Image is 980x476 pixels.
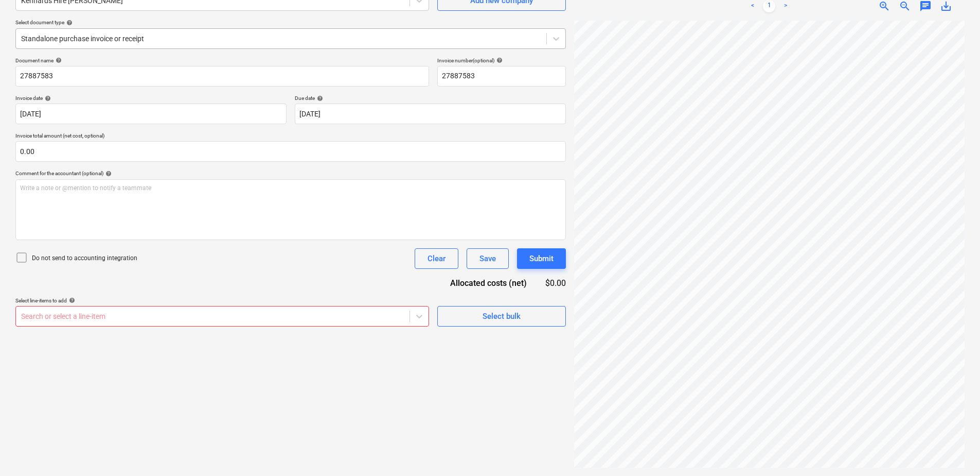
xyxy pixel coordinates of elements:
button: Save [467,248,509,269]
div: Select bulk [483,310,521,323]
div: Submit [529,252,554,265]
span: help [43,95,51,101]
button: Clear [415,248,458,269]
div: Invoice date [15,95,287,101]
span: help [494,57,503,63]
button: Submit [517,248,566,269]
div: Select line-items to add [15,297,429,304]
div: Select document type [15,19,566,26]
div: Save [479,252,496,265]
iframe: Chat Widget [929,427,980,476]
span: help [64,20,73,26]
div: Clear [427,252,446,265]
input: Document name [15,66,429,87]
div: Document name [15,57,429,64]
p: Invoice total amount (net cost, optional) [15,132,566,141]
span: help [315,95,323,101]
input: Invoice total amount (net cost, optional) [15,141,566,162]
input: Due date not specified [295,104,566,124]
button: Select bulk [437,306,566,327]
input: Invoice number [437,66,566,87]
div: Invoice number (optional) [437,57,566,64]
p: Do not send to accounting integration [32,254,137,263]
div: Due date [295,95,566,101]
div: Comment for the accountant (optional) [15,170,566,177]
span: help [54,57,62,63]
span: help [67,297,75,303]
span: help [103,171,112,177]
div: $0.00 [543,277,566,289]
div: Allocated costs (net) [432,277,543,289]
input: Invoice date not specified [15,104,287,124]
